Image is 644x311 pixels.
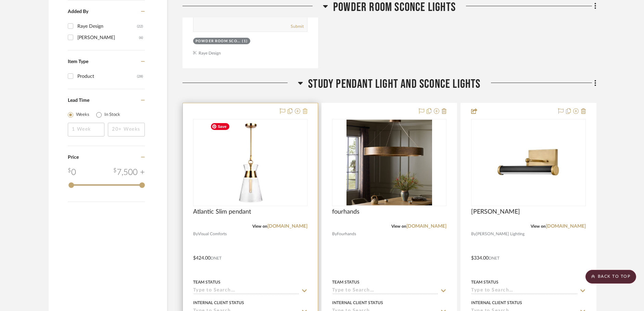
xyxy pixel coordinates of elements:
[346,120,432,205] img: fourhands
[113,166,145,179] div: 7,500 +
[332,288,438,294] input: Type to Search…
[471,288,577,294] input: Type to Search…
[68,98,89,103] span: Lead Time
[531,224,546,228] span: View on
[68,9,88,14] span: Added By
[77,71,137,82] div: Product
[267,224,307,229] a: [DOMAIN_NAME]
[332,300,383,306] div: Internal Client Status
[193,300,244,306] div: Internal Client Status
[193,208,251,216] span: Atlantic Slim pendant
[68,166,76,179] div: 0
[471,279,498,285] div: Team Status
[391,224,406,228] span: View on
[332,231,337,237] span: By
[207,120,293,205] img: Atlantic Slim pendant
[585,270,636,284] scroll-to-top-button: BACK TO TOP
[242,39,248,44] div: (1)
[546,224,586,229] a: [DOMAIN_NAME]
[76,111,89,118] label: Weeks
[252,224,267,228] span: View on
[193,231,198,237] span: By
[104,111,120,118] label: In Stock
[211,123,229,130] span: Save
[332,279,359,285] div: Team Status
[406,224,446,229] a: [DOMAIN_NAME]
[291,23,304,29] button: Submit
[68,59,88,64] span: Item Type
[471,231,476,237] span: By
[77,21,137,32] div: Raye Design
[108,123,145,136] input: 20+ Weeks
[77,32,139,43] div: [PERSON_NAME]
[476,231,525,237] span: [PERSON_NAME] Lighting
[471,300,522,306] div: Internal Client Status
[137,71,143,82] div: (28)
[193,279,220,285] div: Team Status
[308,77,480,92] span: Study Pendant Light and Sconce Lights
[193,288,299,294] input: Type to Search…
[137,21,143,32] div: (22)
[332,208,359,216] span: fourhands
[337,231,356,237] span: Fourhands
[198,231,227,237] span: Visual Comforts
[332,119,446,206] div: 0
[68,155,79,160] span: Price
[139,32,143,43] div: (6)
[195,39,241,44] div: Powder Room Sconce Lights
[68,123,105,136] input: 1 Week
[494,120,563,205] img: Regis Sconce
[471,208,520,216] span: [PERSON_NAME]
